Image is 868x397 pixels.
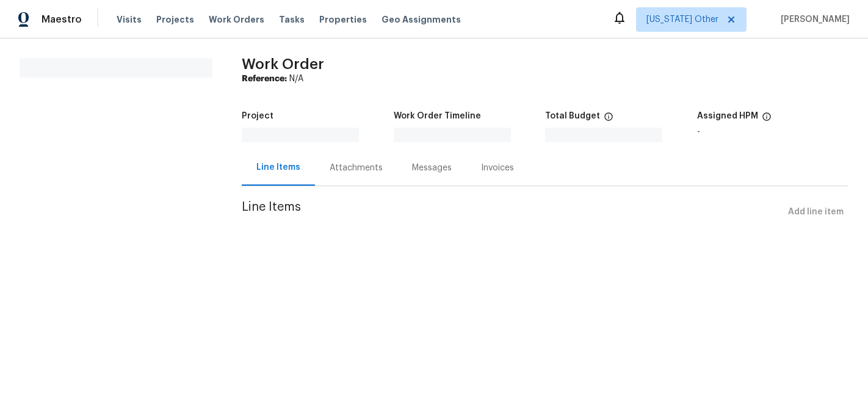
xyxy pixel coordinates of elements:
[646,13,718,26] span: [US_STATE] Other
[481,162,514,174] div: Invoices
[382,13,461,26] span: Geo Assignments
[697,112,758,120] h5: Assigned HPM
[762,112,772,128] span: The hpm assigned to this work order.
[697,128,849,136] div: -
[117,13,142,26] span: Visits
[604,112,613,128] span: The total cost of line items that have been proposed by Opendoor. This sum includes line items th...
[545,112,600,120] h5: Total Budget
[412,162,452,174] div: Messages
[319,13,367,26] span: Properties
[156,13,194,26] span: Projects
[242,112,273,120] h5: Project
[242,75,287,83] b: Reference:
[242,57,324,71] span: Work Order
[42,13,82,26] span: Maestro
[256,161,300,173] div: Line Items
[330,162,383,174] div: Attachments
[279,15,305,24] span: Tasks
[776,13,850,26] span: [PERSON_NAME]
[242,73,848,85] div: N/A
[242,201,783,224] span: Line Items
[394,112,481,120] h5: Work Order Timeline
[209,13,264,26] span: Work Orders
